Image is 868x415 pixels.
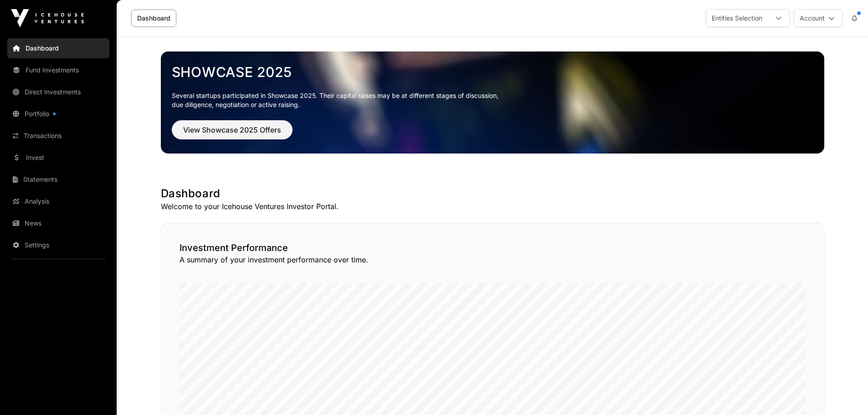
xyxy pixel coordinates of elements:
a: View Showcase 2025 Offers [172,129,293,138]
button: View Showcase 2025 Offers [172,120,293,139]
img: Icehouse Ventures Logo [11,9,84,27]
a: Invest [7,148,109,168]
a: Fund Investments [7,60,109,80]
a: Analysis [7,191,109,211]
a: Dashboard [131,10,176,27]
p: Welcome to your Icehouse Ventures Investor Portal. [161,201,824,212]
button: Account [794,9,842,27]
h2: Investment Performance [180,241,806,254]
h1: Dashboard [161,186,824,201]
a: Statements [7,169,109,190]
img: Showcase 2025 [161,51,824,154]
div: Entities Selection [706,10,768,27]
a: Dashboard [7,38,109,58]
a: News [7,213,109,233]
span: View Showcase 2025 Offers [183,124,281,135]
a: Direct Investments [7,82,109,102]
p: A summary of your investment performance over time. [180,254,806,265]
a: Portfolio [7,104,109,124]
a: Transactions [7,126,109,146]
a: Showcase 2025 [172,64,813,80]
p: Several startups participated in Showcase 2025. Their capital raises may be at different stages o... [172,91,813,109]
a: Settings [7,235,109,255]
